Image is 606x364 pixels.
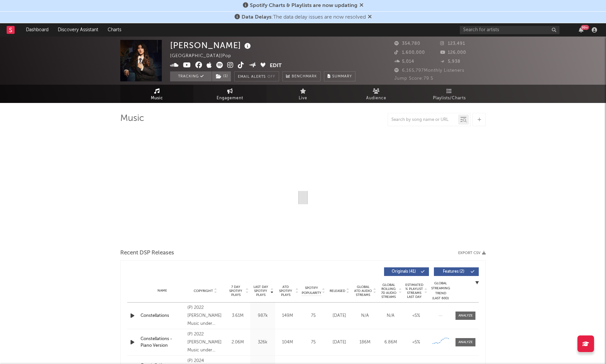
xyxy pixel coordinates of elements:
div: <5% [405,339,427,346]
div: [DATE] [328,313,351,319]
button: Features(2) [434,267,479,276]
div: 99 + [581,25,589,30]
a: Playlists/Charts [413,85,486,103]
div: 326k [252,339,273,346]
button: 99+ [579,27,583,33]
a: Constellations - Piano Version [141,336,184,349]
a: Music [120,85,193,103]
div: 987k [252,313,273,319]
a: Engagement [193,85,266,103]
div: 186M [354,339,376,346]
span: Released [330,289,345,293]
div: 75 [302,339,325,346]
span: Dismiss [368,15,372,20]
div: Global Streaming Trend (Last 60D) [431,281,451,301]
a: Benchmark [282,71,321,81]
div: [GEOGRAPHIC_DATA] | Pop [170,52,239,60]
a: Dashboard [21,23,53,37]
span: 1,600,000 [394,50,425,55]
span: Originals ( 41 ) [388,270,419,274]
div: 2.06M [227,339,249,346]
div: (P) 2022 [PERSON_NAME] Music under exclusive license to Arista Records, a division of Sony Music ... [187,330,224,354]
span: Engagement [217,94,243,102]
span: Spotify Charts & Playlists are now updating [250,3,357,8]
span: : The data delay issues are now resolved [242,15,366,20]
div: Name [141,288,184,293]
button: Edit [270,62,282,70]
span: Spotify Popularity [302,286,321,296]
span: Jump Score: 79.5 [394,76,433,81]
a: Constellations [141,313,184,319]
span: 123,491 [440,42,465,46]
span: Estimated % Playlist Streams Last Day [405,283,423,299]
a: Discovery Assistant [53,23,103,37]
div: 104M [277,339,298,346]
a: Live [266,85,340,103]
span: 126,000 [440,50,466,55]
span: Copyright [194,289,213,293]
span: Live [299,94,307,102]
div: N/A [379,313,402,319]
span: Music [151,94,163,102]
span: Benchmark [292,73,317,81]
span: Last Day Spotify Plays [252,285,269,297]
div: <5% [405,313,427,319]
span: ATD Spotify Plays [277,285,294,297]
div: N/A [354,313,376,319]
span: 7 Day Spotify Plays [227,285,245,297]
a: Charts [103,23,126,37]
div: 149M [277,313,298,319]
span: Summary [332,75,352,78]
span: 354,780 [394,42,420,46]
span: Playlists/Charts [433,94,466,102]
span: 6,165,797 Monthly Listeners [394,68,464,73]
span: Global Rolling 7D Audio Streams [379,283,398,299]
div: 75 [302,313,325,319]
button: (1) [212,71,231,81]
a: Audience [340,85,413,103]
button: Email AlertsOff [234,71,279,81]
span: Dismiss [359,3,363,8]
button: Tracking [170,71,212,81]
div: [PERSON_NAME] [170,40,252,51]
div: [DATE] [328,339,351,346]
button: Originals(41) [384,267,429,276]
span: ( 1 ) [212,71,231,81]
em: Off [267,75,275,79]
div: (P) 2022 [PERSON_NAME] Music under exclusive license to Arista Records, a division of Sony Music ... [187,304,224,328]
span: Data Delays [242,15,271,20]
span: Global ATD Audio Streams [354,285,372,297]
div: 6.86M [379,339,402,346]
span: Audience [366,94,386,102]
input: Search by song name or URL [388,117,458,123]
span: Recent DSP Releases [120,249,174,257]
button: Summary [324,71,355,81]
span: 5,014 [394,59,414,64]
div: 3.61M [227,313,249,319]
span: 5,938 [440,59,460,64]
button: Export CSV [458,251,486,255]
input: Search for artists [460,26,559,34]
span: Features ( 2 ) [438,270,469,274]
